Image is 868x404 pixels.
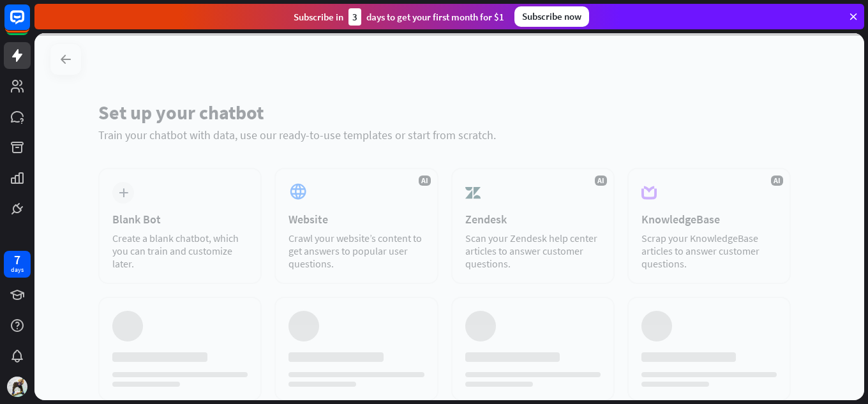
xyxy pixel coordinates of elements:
[348,8,361,26] div: 3
[294,8,504,26] div: Subscribe in days to get your first month for $1
[514,6,589,27] div: Subscribe now
[14,254,20,266] div: 7
[11,266,24,274] div: days
[4,251,31,278] a: 7 days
